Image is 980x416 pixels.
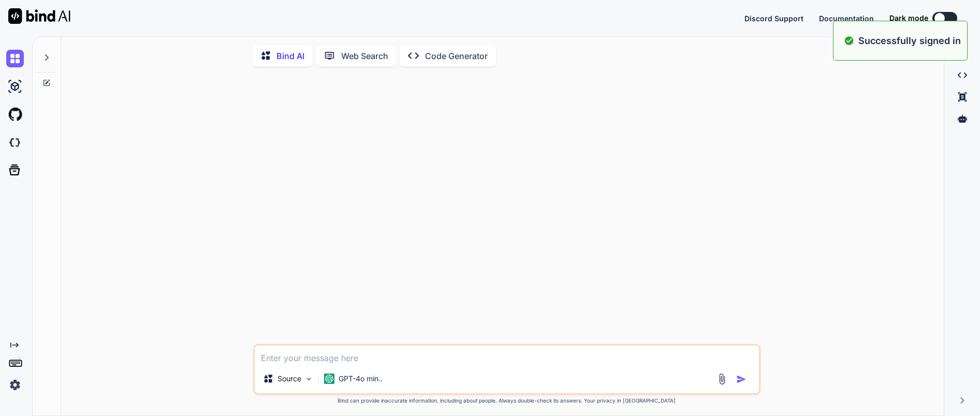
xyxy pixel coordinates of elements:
[744,13,803,24] button: Discord Support
[819,14,874,23] span: Documentation
[253,397,760,405] p: Bind can provide inaccurate information, including about people. Always double-check its answers....
[339,374,383,384] p: GPT-4o min..
[6,106,24,123] img: githubLight
[304,375,313,383] img: Pick Models
[844,34,854,48] img: alert
[6,376,24,394] img: settings
[6,78,24,95] img: ai-studio
[8,8,70,24] img: Bind AI
[858,34,961,48] p: Successfully signed in
[736,374,747,384] img: icon
[716,373,728,385] img: attachment
[744,14,803,23] span: Discord Support
[341,50,388,62] p: Web Search
[277,374,301,384] p: Source
[276,50,304,62] p: Bind AI
[425,50,488,62] p: Code Generator
[6,50,24,67] img: chat
[889,13,928,23] span: Dark mode
[6,134,24,151] img: darkCloudIdeIcon
[819,13,874,24] button: Documentation
[324,374,334,384] img: GPT-4o mini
